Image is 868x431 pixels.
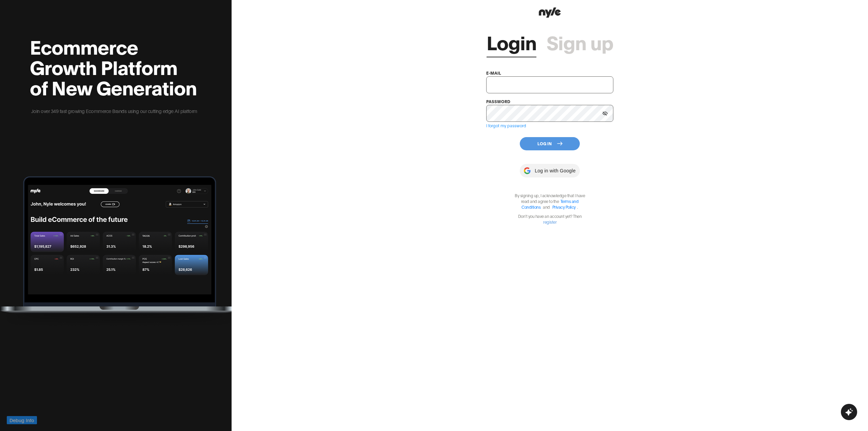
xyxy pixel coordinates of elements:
button: Log In [520,137,580,150]
p: Join over 349 fast growing Ecommerce Brands using our cutting edge AI platform [30,107,198,115]
p: By signing up, I acknowledge that I have read and agree to the . [511,192,589,210]
span: Debug Info [9,416,34,424]
h2: Ecommerce Growth Platform of New Generation [30,36,198,97]
a: Privacy Policy [552,204,576,209]
label: e-mail [486,70,501,75]
a: Login [487,32,536,52]
span: and [541,204,552,209]
a: I forgot my password [486,123,526,128]
a: Sign up [547,32,613,52]
button: Debug Info [7,416,37,424]
button: Log in with Google [520,164,579,177]
a: Terms and Conditions [521,199,578,209]
p: Don't you have an account yet? Then [511,213,589,225]
a: register [543,219,556,224]
label: password [486,99,510,104]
